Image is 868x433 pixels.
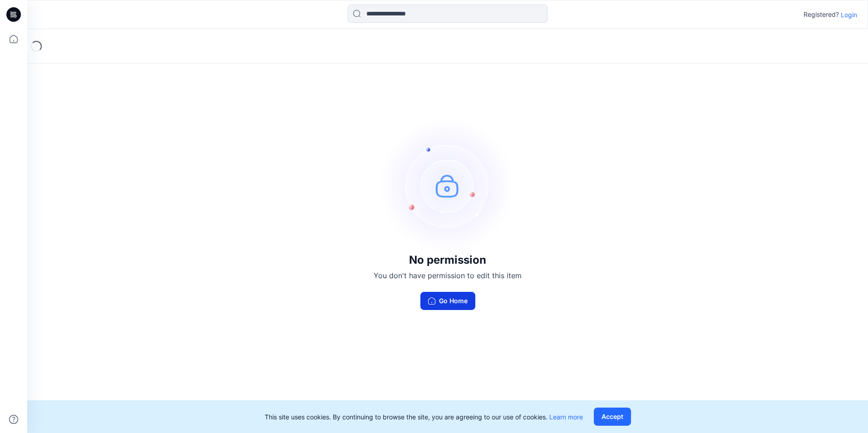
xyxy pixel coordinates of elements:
p: Registered? [804,9,839,20]
button: Accept [594,408,631,426]
h3: No permission [374,254,522,266]
p: This site uses cookies. By continuing to browse the site, you are agreeing to our use of cookies. [265,412,583,422]
p: You don't have permission to edit this item [374,270,522,281]
img: no-perm.svg [380,118,516,254]
a: Learn more [549,413,583,421]
button: Go Home [420,292,475,310]
p: Login [841,10,857,20]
